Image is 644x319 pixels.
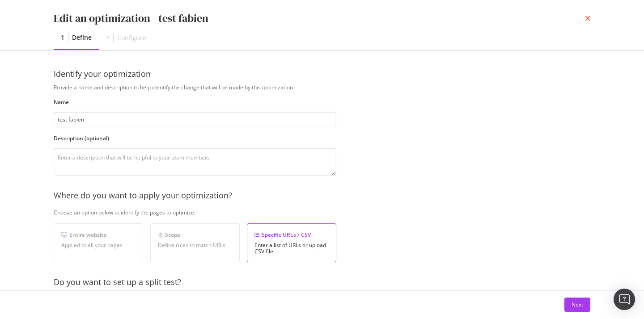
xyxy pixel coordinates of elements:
div: Open Intercom Messenger [614,289,635,310]
div: Do you want to set up a split test? [54,277,635,288]
input: Enter an optimization name to easily find it back [54,112,336,127]
div: Entire website [61,231,136,239]
div: Define [72,33,92,42]
button: Next [564,298,590,312]
div: Where do you want to apply your optimization? [54,190,635,201]
div: Provide a name and description to help identify the change that will be made by this optimization. [54,84,635,91]
div: Choose an option below to identify the pages to optimize. [54,209,635,216]
div: Identify your optimization [54,68,590,80]
div: times [585,11,590,26]
div: 1 [61,33,64,42]
div: Scope [158,231,232,239]
div: Configure [117,34,146,42]
div: Edit an optimization - test fabien [54,11,208,26]
div: 2 [106,34,110,42]
div: Specific URLs / CSV [254,231,329,239]
div: Enter a list of URLs or upload CSV file [254,242,329,255]
div: Define rules to match URLs [158,242,232,248]
div: Applied to all your pages [61,242,136,248]
label: Name [54,98,336,106]
label: Description (optional) [54,134,336,142]
div: Next [572,301,583,308]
